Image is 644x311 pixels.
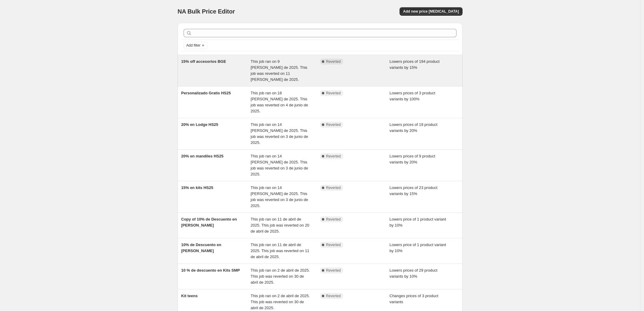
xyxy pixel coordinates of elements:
span: This job ran on 14 [PERSON_NAME] de 2025. This job was reverted on 3 de junio de 2025. [251,122,308,145]
span: Reverted [326,185,341,190]
span: This job ran on 2 de abril de 2025. This job was reverted on 30 de abril de 2025. [251,268,310,285]
span: 20% en mandiles HS25 [181,154,223,158]
span: Lowers prices of 19 product variants by 20% [390,122,438,133]
span: This job ran on 11 de abril de 2025. This job was reverted on 20 de abril de 2025. [251,217,310,233]
span: Personalizado Gratis HS25 [181,91,231,95]
span: Lowers price of 1 product variant by 10% [390,217,446,227]
span: Lowers price of 1 product variant by 10% [390,242,446,253]
span: Reverted [326,217,341,222]
span: Reverted [326,154,341,159]
button: Add new price [MEDICAL_DATA] [400,7,463,16]
span: NA Bulk Price Editor [178,8,235,15]
span: 15% off accesorios BGE [181,59,226,64]
span: Lowers prices of 9 product variants by 20% [390,154,435,164]
span: Add filter [186,43,200,48]
span: Reverted [326,91,341,96]
span: Lowers prices of 3 product variants by 100% [390,91,435,101]
span: This job ran on 2 de abril de 2025. This job was reverted on 30 de abril de 2025. [251,294,310,310]
span: Changes prices of 3 product variants [390,294,439,304]
span: Add new price [MEDICAL_DATA] [403,9,459,14]
span: This job ran on 11 de abril de 2025. This job was reverted on 11 de abril de 2025. [251,242,310,259]
span: Reverted [326,122,341,127]
span: Reverted [326,59,341,64]
span: This job ran on 9 [PERSON_NAME] de 2025. This job was reverted on 11 [PERSON_NAME] de 2025. [251,59,307,82]
span: Lowers prices of 23 product variants by 15% [390,185,438,196]
span: 10 % de descuento en Kits SMP [181,268,240,273]
span: Reverted [326,268,341,273]
span: Lowers prices of 194 product variants by 15% [390,59,440,70]
span: 20% en Lodge HS25 [181,122,218,127]
span: Reverted [326,294,341,298]
button: Add filter [184,42,208,49]
span: This job ran on 14 [PERSON_NAME] de 2025. This job was reverted on 3 de junio de 2025. [251,185,308,208]
span: This job ran on 18 [PERSON_NAME] de 2025. This job was reverted on 4 de junio de 2025. [251,91,308,113]
span: 10% de Descuento en [PERSON_NAME] [181,242,221,253]
span: Kit teens [181,294,198,298]
span: Reverted [326,242,341,247]
span: Copy of 10% de Descuento en [PERSON_NAME] [181,217,237,227]
span: This job ran on 14 [PERSON_NAME] de 2025. This job was reverted on 3 de junio de 2025. [251,154,308,176]
span: 15% en kits HS25 [181,185,213,190]
span: Lowers prices of 29 product variants by 10% [390,268,438,279]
